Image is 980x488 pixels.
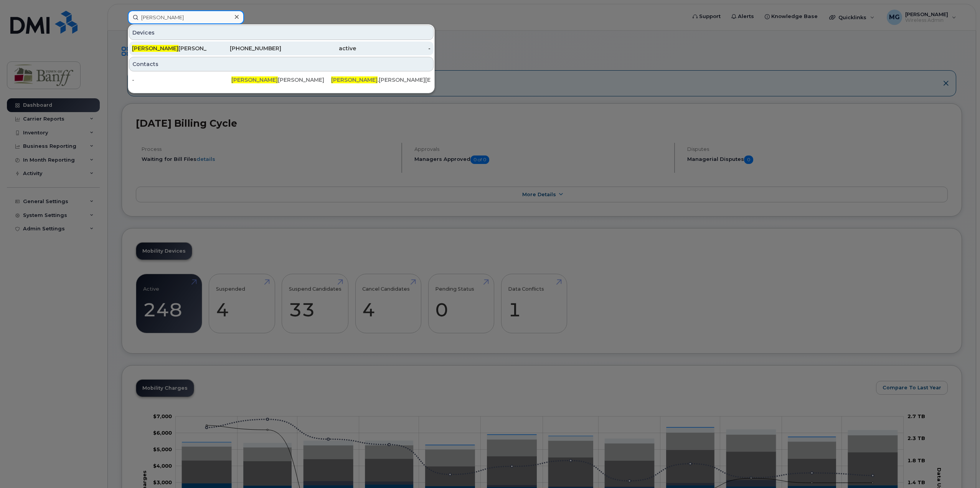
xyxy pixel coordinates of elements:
div: [PHONE_NUMBER] [207,45,282,52]
div: - [132,76,231,84]
a: [PERSON_NAME][PERSON_NAME][PHONE_NUMBER]active- [129,41,434,55]
div: Devices [129,25,434,40]
div: - [356,45,431,52]
div: [PERSON_NAME] [231,76,331,84]
div: [PERSON_NAME] [132,45,207,52]
a: -[PERSON_NAME][PERSON_NAME][PERSON_NAME].[PERSON_NAME][EMAIL_ADDRESS][DOMAIN_NAME] [129,73,434,87]
span: [PERSON_NAME] [132,45,178,52]
div: .[PERSON_NAME][EMAIL_ADDRESS][DOMAIN_NAME] [331,76,431,84]
div: active [281,45,356,52]
div: Contacts [129,57,434,71]
span: [PERSON_NAME] [231,76,278,83]
span: [PERSON_NAME] [331,76,378,83]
